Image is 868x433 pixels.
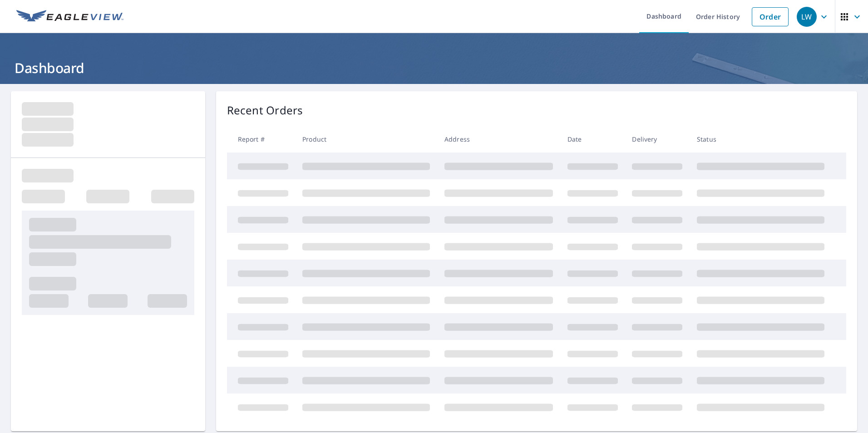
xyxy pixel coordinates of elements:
div: LW [797,7,817,27]
th: Date [560,126,625,153]
th: Report # [227,126,296,153]
th: Status [690,126,832,153]
th: Address [437,126,560,153]
th: Product [295,126,437,153]
a: Order [752,7,789,26]
p: Recent Orders [227,102,303,118]
h1: Dashboard [11,59,857,77]
th: Delivery [625,126,690,153]
img: EV Logo [16,10,123,24]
